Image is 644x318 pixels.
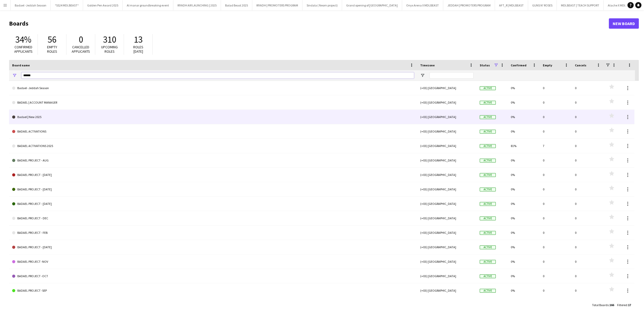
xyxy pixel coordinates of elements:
div: 0 [540,254,572,269]
div: 0% [508,197,540,211]
span: Roles [DATE] [133,45,143,54]
span: Active [480,216,496,220]
span: Active [480,188,496,191]
div: (+03) [GEOGRAPHIC_DATA] [417,269,477,283]
button: Badael -Jeddah Season [11,0,51,10]
div: (+03) [GEOGRAPHIC_DATA] [417,254,477,269]
div: (+03) [GEOGRAPHIC_DATA] [417,139,477,153]
button: Al manar groundbreaking event [123,0,173,10]
div: 0 [572,153,604,167]
span: Cancels [575,63,586,67]
div: 0 [540,95,572,110]
div: 0% [508,95,540,110]
span: Status [480,63,490,67]
div: (+03) [GEOGRAPHIC_DATA] [417,182,477,196]
h1: Boards [9,20,609,27]
div: 0 [572,182,604,196]
button: Atache X MDLBEAST [604,0,639,10]
input: Board name Filter Input [21,72,414,79]
div: 0 [540,153,572,167]
span: Confirmed applicants [14,45,33,54]
span: 0 [79,34,83,45]
span: Timezone [420,63,435,67]
div: 81% [508,139,540,153]
span: 34% [15,34,31,45]
button: Onyx Arena X MDLBEAST [402,0,443,10]
div: (+03) [GEOGRAPHIC_DATA] [417,240,477,254]
button: Grand opening of [GEOGRAPHIC_DATA] [342,0,402,10]
button: RIYADH AIR LAUNCHING | 2025 [173,0,221,10]
button: AFT_R | MDLBEAST [495,0,528,10]
a: Badael -Jeddah Season [12,81,414,95]
div: 0 [572,269,604,283]
button: MDLBEAST | TEACH SUPPORT [557,0,604,10]
span: Active [480,289,496,293]
span: Total Boards [592,303,609,307]
a: BADAEL | ACCOUNT MANAGER [12,95,414,110]
span: Board name [12,63,30,67]
span: 310 [103,34,116,45]
div: 0 [572,197,604,211]
div: (+03) [GEOGRAPHIC_DATA] [417,124,477,138]
a: BADAEL PROJECT - AUG [12,153,414,168]
div: (+03) [GEOGRAPHIC_DATA] [417,95,477,110]
button: Balad Beast 2025 [221,0,252,10]
div: 0% [508,211,540,225]
span: 13 [134,34,143,45]
div: : [617,300,631,310]
a: BADAEL PROJECT -SEP [12,283,414,298]
span: Active [480,144,496,148]
div: 0 [540,269,572,283]
div: (+03) [GEOGRAPHIC_DATA] [417,211,477,225]
button: GUNS N' ROSES [528,0,557,10]
button: *SS24 MDLBEAST* [51,0,83,10]
div: 7 [540,139,572,153]
div: 0 [540,168,572,182]
span: Active [480,101,496,105]
input: Timezone Filter Input [430,72,473,79]
a: Badael | New 2025 [12,110,414,124]
span: 56 [48,34,56,45]
div: (+03) [GEOGRAPHIC_DATA] [417,168,477,182]
button: Open Filter Menu [420,73,425,78]
div: 0% [508,81,540,95]
div: 0 [572,226,604,240]
a: BADAEL PROJECT - FEB [12,226,414,240]
div: 0% [508,269,540,283]
span: Upcoming roles [101,45,118,54]
span: Active [480,260,496,264]
div: 0 [540,124,572,138]
span: Empty [543,63,552,67]
div: 0 [572,110,604,124]
div: 0 [572,240,604,254]
button: Sindala ( Neom project) [302,0,342,10]
div: 0 [540,240,572,254]
span: Active [480,86,496,90]
div: 0 [540,110,572,124]
span: 166 [609,303,614,307]
div: 0 [572,211,604,225]
div: 0 [540,283,572,298]
div: (+03) [GEOGRAPHIC_DATA] [417,197,477,211]
span: Empty roles [47,45,57,54]
div: 0 [572,283,604,298]
div: (+03) [GEOGRAPHIC_DATA] [417,153,477,167]
a: BADAEL PROJECT - [DATE] [12,182,414,197]
a: BADAEL PROJECT - [DATE] [12,240,414,254]
span: 17 [628,303,631,307]
div: 0 [540,197,572,211]
div: 0% [508,124,540,138]
div: (+03) [GEOGRAPHIC_DATA] [417,81,477,95]
div: 0 [572,139,604,153]
div: (+03) [GEOGRAPHIC_DATA] [417,226,477,240]
a: BADAEL ACTIVATIONS [12,124,414,139]
a: BADAEL PROJECT - [DATE] [12,168,414,182]
span: Active [480,130,496,134]
a: BADAEL PROJECT -NOV [12,254,414,269]
span: Active [480,274,496,278]
div: 0 [572,95,604,110]
div: 0 [572,254,604,269]
a: BADAEL ACTIVATIONS 2025 [12,139,414,153]
button: Golden Pen Award 2025 [83,0,123,10]
a: BADAEL PROJECT - [DATE] [12,197,414,211]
